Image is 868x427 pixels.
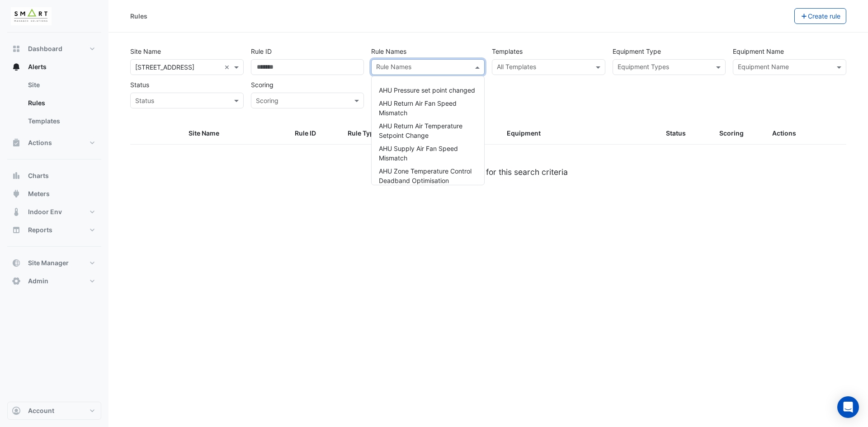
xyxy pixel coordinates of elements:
[251,43,272,59] label: Rule ID
[189,128,284,139] div: Site Name
[7,58,101,76] button: Alerts
[7,185,101,203] button: Meters
[837,396,859,418] div: Open Intercom Messenger
[21,112,101,130] a: Templates
[719,128,761,139] div: Scoring
[130,166,846,178] div: No rules were found for this search criteria
[28,406,54,415] span: Account
[375,62,411,74] div: Rule Names
[130,77,149,93] label: Status
[666,128,708,139] div: Status
[7,203,101,221] button: Indoor Env
[7,76,101,134] div: Alerts
[7,167,101,185] button: Charts
[12,138,21,147] app-icon: Actions
[733,43,784,59] label: Equipment Name
[21,76,101,94] a: Site
[12,225,21,235] app-icon: Reports
[28,207,62,216] span: Indoor Env
[613,43,661,59] label: Equipment Type
[495,62,536,74] div: All Templates
[28,277,48,286] span: Admin
[379,122,462,139] span: AHU Return Air Temperature Setpoint Change
[492,43,523,59] label: Templates
[12,44,21,53] app-icon: Dashboard
[7,402,101,420] button: Account
[772,128,841,139] div: Actions
[794,8,847,24] button: Create rule
[348,128,390,139] div: Rule Type
[616,62,669,74] div: Equipment Types
[12,207,21,216] app-icon: Indoor Env
[7,134,101,152] button: Actions
[28,189,50,198] span: Meters
[379,167,472,184] span: AHU Zone Temperature Control Deadband Optimisation
[28,138,52,147] span: Actions
[28,62,47,71] span: Alerts
[130,43,161,59] label: Site Name
[12,62,21,71] app-icon: Alerts
[224,62,232,72] span: Clear
[379,99,457,117] span: AHU Return Air Fan Speed Mismatch
[130,11,147,21] div: Rules
[251,77,274,93] label: Scoring
[11,7,52,25] img: Company Logo
[21,94,101,112] a: Rules
[379,86,475,94] span: AHU Pressure set point changed
[295,128,337,139] div: Rule ID
[7,254,101,272] button: Site Manager
[7,221,101,239] button: Reports
[28,258,69,267] span: Site Manager
[736,62,789,74] div: Equipment Name
[12,171,21,180] app-icon: Charts
[28,225,52,235] span: Reports
[12,258,21,267] app-icon: Site Manager
[12,277,21,286] app-icon: Admin
[7,272,101,290] button: Admin
[371,76,485,185] ng-dropdown-panel: Options list
[379,145,458,162] span: AHU Supply Air Fan Speed Mismatch
[371,43,406,59] label: Rule Names
[28,171,49,180] span: Charts
[12,189,21,198] app-icon: Meters
[7,40,101,58] button: Dashboard
[507,128,655,139] div: Equipment
[28,44,62,53] span: Dashboard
